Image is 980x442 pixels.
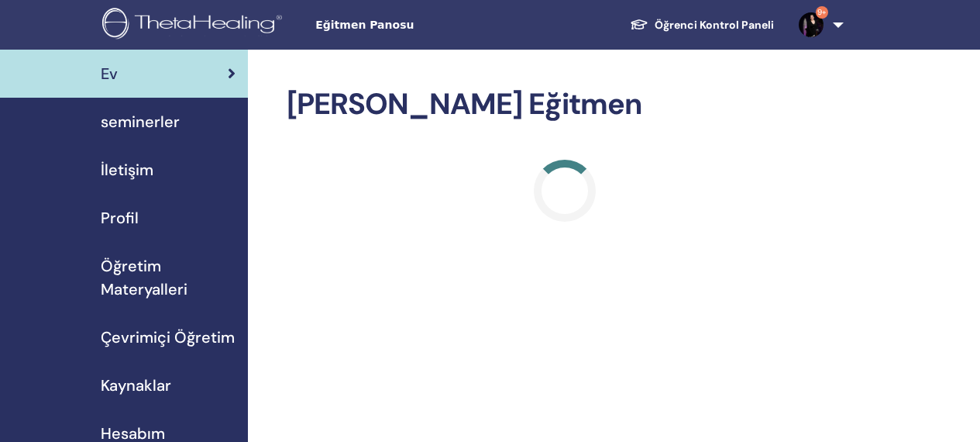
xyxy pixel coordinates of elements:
span: seminerler [101,110,180,133]
img: default.jpg [799,12,824,37]
a: Öğrenci Kontrol Paneli [617,11,786,40]
span: İletişim [101,158,153,181]
img: logo.png [102,8,287,43]
h2: [PERSON_NAME] Eğitmen [287,87,844,123]
span: 9+ [816,6,828,19]
span: Öğretim Materyalleri [101,254,236,301]
span: Ev [101,62,118,85]
span: Kaynaklar [101,374,171,397]
span: Eğitmen Panosu [315,17,548,33]
span: Çevrimiçi Öğretim [101,326,235,349]
img: graduation-cap-white.svg [630,18,648,31]
span: Profil [101,206,139,230]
